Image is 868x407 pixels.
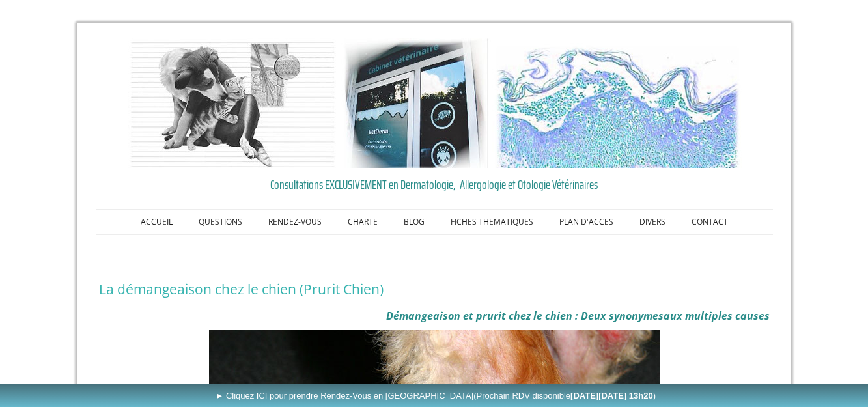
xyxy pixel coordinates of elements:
a: PLAN D'ACCES [546,210,626,234]
b: aux multiples causes [664,309,770,323]
span: ► Cliquez ICI pour prendre Rendez-Vous en [GEOGRAPHIC_DATA] [215,391,656,400]
a: Consultations EXCLUSIVEMENT en Dermatologie, Allergologie et Otologie Vétérinaires [99,175,770,194]
a: DIVERS [626,210,679,234]
a: FICHES THEMATIQUES [438,210,546,234]
a: QUESTIONS [186,210,255,234]
b: Démangeaison et prurit chez le chien : Deux [386,309,606,323]
a: CHARTE [335,210,391,234]
a: ACCUEIL [128,210,186,234]
a: CONTACT [679,210,741,234]
h1: La démangeaison chez le chien (Prurit Chien) [99,281,770,298]
b: synonymes [609,309,664,323]
a: BLOG [391,210,438,234]
a: RENDEZ-VOUS [255,210,335,234]
span: (Prochain RDV disponible ) [473,391,656,400]
b: [DATE][DATE] 13h20 [570,391,653,400]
